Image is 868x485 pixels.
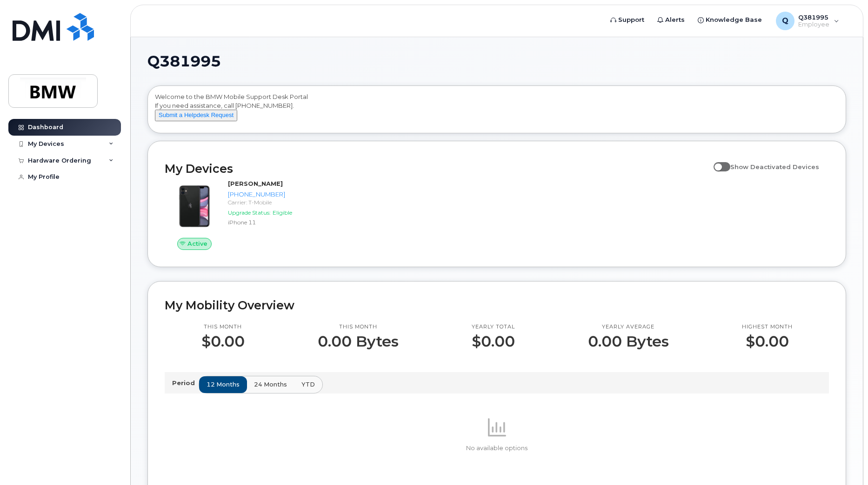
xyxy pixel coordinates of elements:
[472,323,515,331] p: Yearly total
[742,333,793,350] p: $0.00
[228,209,271,216] span: Upgrade Status:
[147,54,221,68] span: Q381995
[588,333,669,350] p: 0.00 Bytes
[742,323,793,331] p: Highest month
[254,380,287,389] span: 24 months
[155,92,839,130] div: Welcome to the BMW Mobile Support Desk Portal If you need assistance, call [PHONE_NUMBER].
[472,333,515,350] p: $0.00
[165,162,709,176] h2: My Devices
[165,298,829,312] h2: My Mobility Overview
[318,333,399,350] p: 0.00 Bytes
[714,158,721,165] input: Show Deactivated Devices
[228,218,319,226] div: iPhone 11
[201,333,245,350] p: $0.00
[165,444,829,452] p: No available options
[201,323,245,331] p: This month
[318,323,399,331] p: This month
[155,110,237,121] button: Submit a Helpdesk Request
[172,184,217,229] img: iPhone_11.jpg
[588,323,669,331] p: Yearly average
[228,198,319,206] div: Carrier: T-Mobile
[172,379,199,387] p: Period
[228,190,319,199] div: [PHONE_NUMBER]
[730,163,819,170] span: Show Deactivated Devices
[155,111,237,118] a: Submit a Helpdesk Request
[301,380,315,389] span: YTD
[187,239,207,248] span: Active
[228,180,283,187] strong: [PERSON_NAME]
[165,179,322,250] a: Active[PERSON_NAME][PHONE_NUMBER]Carrier: T-MobileUpgrade Status:EligibleiPhone 11
[273,209,292,216] span: Eligible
